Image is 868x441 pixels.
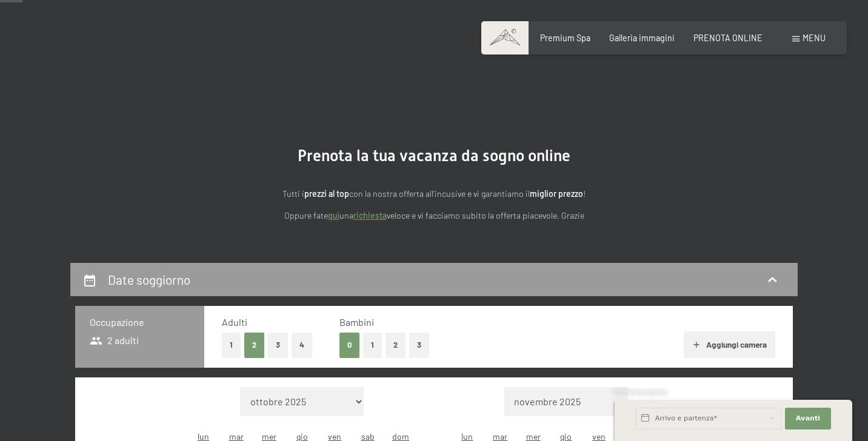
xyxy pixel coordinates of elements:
[298,147,570,165] span: Prenota la tua vacanza da sogno online
[684,331,775,358] button: Aggiungi camera
[693,33,763,43] a: PRENOTA ONLINE
[108,272,190,287] h2: Date soggiorno
[363,333,382,357] button: 1
[353,210,387,220] a: richiesta
[268,333,288,357] button: 3
[244,333,264,357] button: 2
[167,209,701,223] p: Oppure fate una veloce e vi facciamo subito la offerta piacevole. Grazie
[796,414,820,423] span: Avanti
[339,333,359,357] button: 0
[90,334,139,347] span: 2 adulti
[609,33,675,43] a: Galleria immagini
[339,316,374,328] span: Bambini
[222,333,241,357] button: 1
[530,188,583,199] strong: miglior prezzo
[90,316,190,329] h3: Occupazione
[803,33,826,43] span: Menu
[615,388,668,396] span: Richiesta express
[540,33,590,43] a: Premium Spa
[222,316,247,328] span: Adulti
[304,188,349,199] strong: prezzi al top
[386,333,406,357] button: 2
[167,187,701,201] p: Tutti i con la nostra offerta all'incusive e vi garantiamo il !
[409,333,429,357] button: 3
[785,408,831,429] button: Avanti
[328,210,339,220] a: quì
[292,333,312,357] button: 4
